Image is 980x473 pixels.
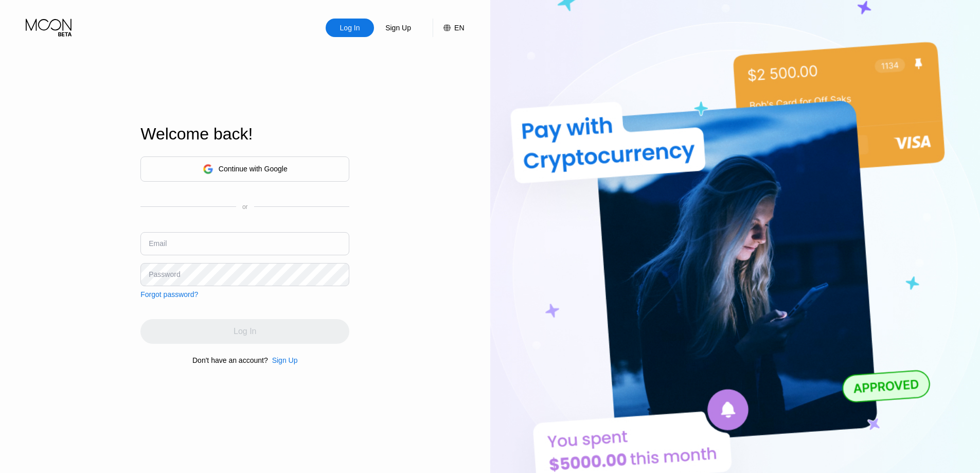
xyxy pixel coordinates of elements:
[219,165,288,173] div: Continue with Google
[140,290,198,299] div: Forgot password?
[433,19,464,37] div: EN
[326,19,374,37] div: Log In
[454,24,464,32] div: EN
[272,356,298,364] div: Sign Up
[268,356,298,364] div: Sign Up
[140,125,349,144] div: Welcome back!
[192,356,268,364] div: Don't have an account?
[140,156,349,182] div: Continue with Google
[374,19,422,37] div: Sign Up
[242,203,248,211] div: or
[149,239,167,248] div: Email
[339,23,361,33] div: Log In
[384,23,412,33] div: Sign Up
[149,270,180,278] div: Password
